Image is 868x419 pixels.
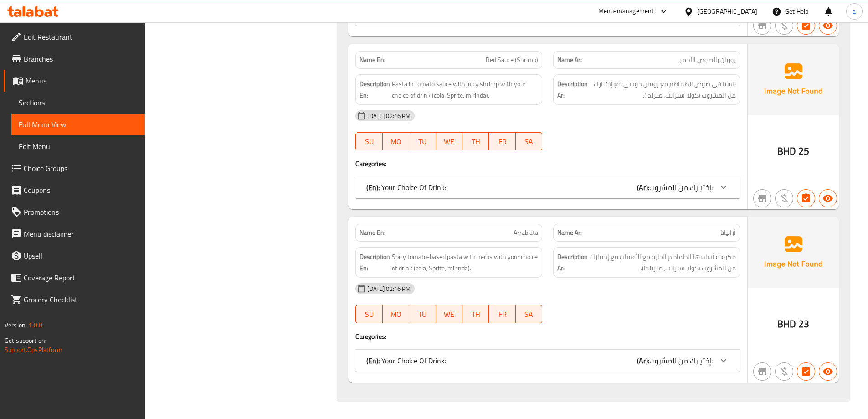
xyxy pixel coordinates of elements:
[383,305,409,323] button: MO
[466,135,485,148] span: TH
[590,251,736,274] span: مكرونة أساسها الطماطم الحارة مع الأعشاب مع إختيارك من المشروب (كولا، سبرايت، ميريندا).
[366,354,380,367] b: (En):
[24,228,138,239] span: Menu disclaimer
[383,132,409,150] button: MO
[777,142,796,160] span: BHD
[637,181,649,194] b: (Ar):
[798,142,809,160] span: 25
[4,179,145,201] a: Coupons
[360,135,379,148] span: SU
[4,267,145,289] a: Coverage Report
[360,55,385,65] strong: Name En:
[557,78,588,101] strong: Description Ar:
[24,272,138,283] span: Coverage Report
[436,305,462,323] button: WE
[5,319,27,331] span: Version:
[819,362,837,381] button: Available
[514,228,538,238] span: Arrabiata
[392,78,538,101] span: Pasta in tomato sauce with juicy shrimp with your choice of drink (cola, Sprite, mirinda).
[4,26,145,48] a: Edit Restaurant
[489,132,515,150] button: FR
[853,6,856,16] span: a
[413,135,432,148] span: TU
[775,362,793,381] button: Purchased item
[440,135,459,148] span: WE
[355,350,740,372] div: (En): Your Choice Of Drink:(Ar):إختيارك من المشروب:
[364,285,414,293] span: [DATE] 02:16 PM
[679,55,736,65] span: روبيان بالصوص الأحمر
[697,6,757,16] div: [GEOGRAPHIC_DATA]
[24,250,138,261] span: Upsell
[557,228,582,238] strong: Name Ar:
[775,189,793,207] button: Purchased item
[486,55,538,65] span: Red Sauce (Shrimp)
[4,223,145,245] a: Menu disclaimer
[360,228,385,238] strong: Name En:
[5,335,46,347] span: Get support on:
[748,44,839,115] img: Ae5nvW7+0k+MAAAAAElFTkSuQmCC
[355,159,740,168] h4: Caregories:
[19,141,138,152] span: Edit Menu
[598,6,654,17] div: Menu-management
[489,305,515,323] button: FR
[466,308,485,321] span: TH
[11,135,145,157] a: Edit Menu
[753,16,771,35] button: Not branch specific item
[797,189,815,207] button: Has choices
[26,75,138,86] span: Menus
[409,132,436,150] button: TU
[590,78,736,101] span: باستا في صوص الطماطم مع روبيان جوسي مع إختيارك من المشروب (كولا، سبرايت، ميرندا).
[24,31,138,42] span: Edit Restaurant
[516,132,542,150] button: SA
[748,217,839,288] img: Ae5nvW7+0k+MAAAAAElFTkSuQmCC
[649,354,713,367] span: إختيارك من المشروب:
[797,362,815,381] button: Has choices
[4,70,145,92] a: Menus
[355,132,382,150] button: SU
[797,16,815,35] button: Has choices
[355,176,740,198] div: (En): Your Choice Of Drink:(Ar):إختيارك من المشروب:
[777,315,796,333] span: BHD
[4,48,145,70] a: Branches
[4,245,145,267] a: Upsell
[24,294,138,305] span: Grocery Checklist
[798,315,809,333] span: 23
[24,163,138,174] span: Choice Groups
[409,305,436,323] button: TU
[413,308,432,321] span: TU
[392,251,538,274] span: Spicy tomato-based pasta with herbs with your choice of drink (cola, Sprite, mirinda).
[360,308,379,321] span: SU
[4,201,145,223] a: Promotions
[557,55,582,65] strong: Name Ar:
[516,305,542,323] button: SA
[19,119,138,130] span: Full Menu View
[366,182,446,193] p: Your Choice Of Drink:
[819,16,837,35] button: Available
[720,228,736,238] span: أرابياتا
[386,308,406,321] span: MO
[366,181,380,194] b: (En):
[462,132,489,150] button: TH
[649,181,713,194] span: إختيارك من المشروب:
[440,308,459,321] span: WE
[557,251,588,274] strong: Description Ar:
[386,135,406,148] span: MO
[360,78,390,101] strong: Description En:
[366,355,446,366] p: Your Choice Of Drink:
[753,362,771,381] button: Not branch specific item
[775,16,793,35] button: Purchased item
[4,289,145,310] a: Grocery Checklist
[28,319,42,331] span: 1.0.0
[24,185,138,196] span: Coupons
[355,332,740,341] h4: Caregories:
[819,189,837,207] button: Available
[462,305,489,323] button: TH
[355,305,382,323] button: SU
[24,53,138,64] span: Branches
[4,157,145,179] a: Choice Groups
[519,135,539,148] span: SA
[436,132,462,150] button: WE
[24,207,138,217] span: Promotions
[753,189,771,207] button: Not branch specific item
[493,308,512,321] span: FR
